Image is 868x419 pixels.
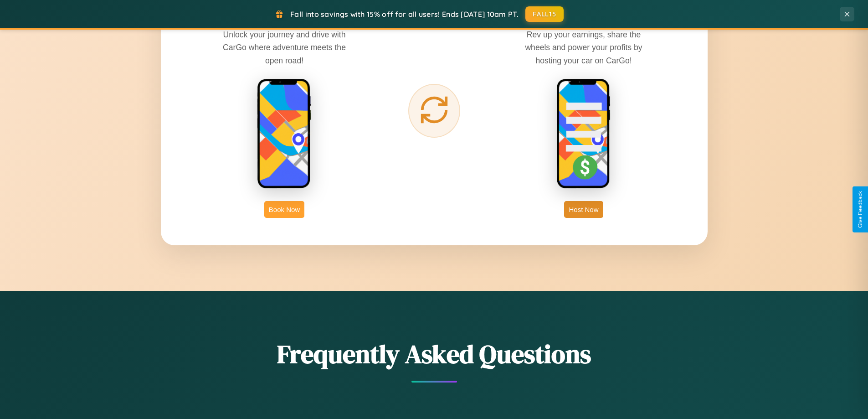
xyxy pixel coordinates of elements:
p: Unlock your journey and drive with CarGo where adventure meets the open road! [216,28,353,67]
button: Book Now [264,201,304,218]
img: rent phone [257,78,312,190]
p: Rev up your earnings, share the wheels and power your profits by hosting your car on CarGo! [515,28,652,67]
img: host phone [556,78,611,190]
button: Host Now [564,201,603,218]
span: Fall into savings with 15% off for all users! Ends [DATE] 10am PT. [290,10,519,19]
button: FALL15 [525,6,564,22]
div: Give Feedback [857,191,863,228]
h2: Frequently Asked Questions [161,336,708,372]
